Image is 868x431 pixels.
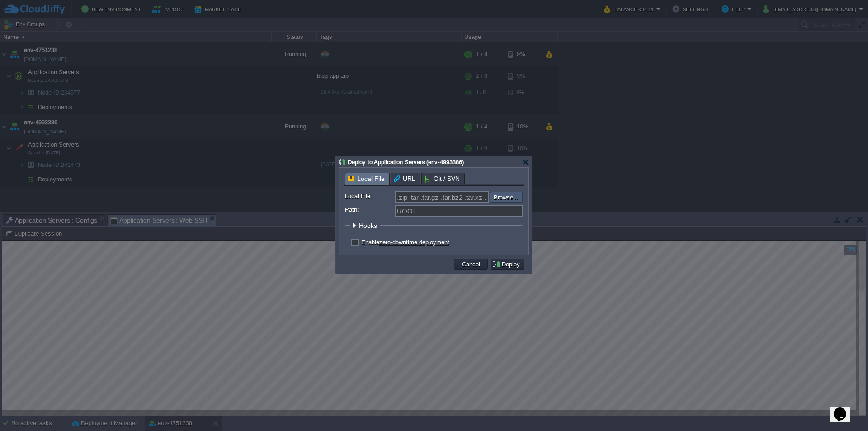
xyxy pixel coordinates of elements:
[492,260,523,268] button: Deploy
[345,205,394,214] label: Path:
[359,222,379,229] span: Hooks
[459,260,483,268] button: Cancel
[830,395,859,422] iframe: chat widget
[348,173,385,185] span: Local File
[379,239,449,246] a: zero-downtime deployment
[394,173,415,184] span: URL
[345,191,394,201] label: Local File:
[425,173,460,184] span: Git / SVN
[361,239,449,246] label: Enable
[348,159,464,166] span: Deploy to Application Servers (env-4993386)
